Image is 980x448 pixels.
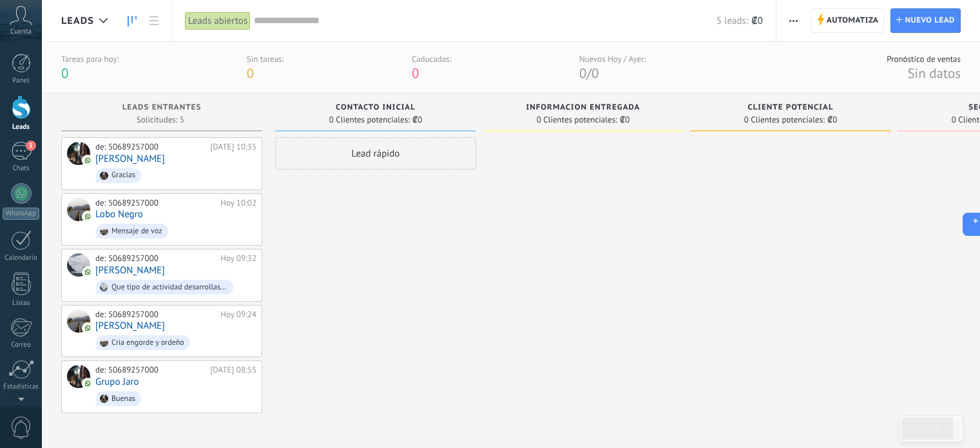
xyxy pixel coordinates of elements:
[122,103,202,112] span: Leads Entrantes
[890,8,961,33] a: Nuevo lead
[489,103,677,114] div: Informacion Entregada
[412,64,419,82] span: 0
[751,15,763,27] span: ₡0
[716,15,748,27] span: 5 leads:
[412,116,422,124] span: ₡0
[95,153,165,164] a: [PERSON_NAME]
[95,209,143,220] a: Lobo Negro
[3,254,40,262] div: Calendario
[67,365,90,388] div: Grupo Jaro
[210,365,256,375] div: [DATE] 08:55
[247,54,284,64] div: Sin tareas:
[744,116,825,124] span: 0 Clientes potenciales:
[3,123,40,131] div: Leads
[83,212,92,221] img: com.amocrm.amocrmwa.svg
[3,341,40,349] div: Correo
[3,383,40,391] div: Estadísticas
[3,208,39,220] div: WhatsApp
[143,8,165,34] a: Lista
[95,142,206,152] div: de: 50689257000
[537,116,617,124] span: 0 Clientes potenciales:
[83,324,92,333] img: com.amocrm.amocrmwa.svg
[247,64,254,82] span: 0
[67,253,90,277] div: Jose Fran Vargas Alfaro
[121,8,143,34] a: Leads
[905,9,955,32] span: Nuevo lead
[68,103,256,114] div: Leads Entrantes
[275,137,476,170] div: Lead rápido
[111,283,227,292] div: Que tipo de actividad desarrollas en tu finca?
[827,116,837,124] span: ₡0
[95,198,216,208] div: de: 50689257000
[67,309,90,333] div: José Andrés Gutiérrez Gar
[907,64,961,82] span: Sin datos
[579,64,586,82] span: 0
[95,265,165,276] a: [PERSON_NAME]
[95,253,216,264] div: de: 50689257000
[697,103,885,114] div: cliente potencial
[210,142,256,152] div: [DATE] 10:35
[336,103,416,112] span: Contacto inicial
[185,12,251,30] div: Leads abiertos
[3,164,40,173] div: Chats
[137,116,184,124] span: Solicitudes: 5
[811,8,885,33] a: Automatiza
[111,338,184,347] div: Cria engorde y ordeño
[591,64,599,82] span: 0
[10,28,32,36] span: Cuenta
[220,309,256,320] div: Hoy 09:24
[3,299,40,307] div: Listas
[95,309,216,320] div: de: 50689257000
[61,54,119,64] div: Tareas para hoy:
[587,64,591,82] span: /
[220,198,256,208] div: Hoy 10:02
[579,54,646,64] div: Nuevos Hoy / Ayer:
[412,54,452,64] div: Caducadas:
[526,103,640,112] span: Informacion Entregada
[747,103,833,112] span: cliente potencial
[329,116,410,124] span: 0 Clientes potenciales:
[67,198,90,221] div: Lobo Negro
[95,320,165,331] a: [PERSON_NAME]
[111,394,135,404] div: Buenas
[111,171,135,180] div: Gracias
[95,376,139,387] a: Grupo Jaro
[61,15,94,27] span: Leads
[3,77,40,85] div: Panel
[784,8,803,33] button: Más
[620,116,629,124] span: ₡0
[83,379,92,388] img: com.amocrm.amocrmwa.svg
[61,64,68,82] span: 0
[26,141,36,151] span: 3
[95,365,206,375] div: de: 50689257000
[67,142,90,165] div: Francisco
[83,268,92,277] img: com.amocrm.amocrmwa.svg
[282,103,470,114] div: Contacto inicial
[827,9,879,32] span: Automatiza
[111,227,162,236] div: Mensaje de voz
[220,253,256,264] div: Hoy 09:32
[887,54,961,64] div: Pronóstico de ventas
[83,156,92,165] img: com.amocrm.amocrmwa.svg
